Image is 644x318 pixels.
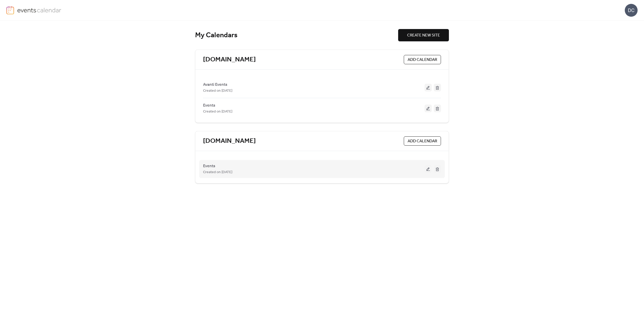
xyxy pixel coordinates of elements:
[203,82,227,88] span: Avanti Events
[625,4,638,17] div: DC
[398,29,449,41] button: CREATE NEW SITE
[203,104,215,107] a: Events
[203,102,215,109] span: Events
[195,31,398,40] div: My Calendars
[6,6,14,14] img: logo
[203,55,256,64] a: [DOMAIN_NAME]
[404,55,441,64] button: ADD CALENDAR
[408,138,437,144] span: ADD CALENDAR
[203,169,232,175] span: Created on [DATE]
[203,83,227,86] a: Avanti Events
[203,88,232,94] span: Created on [DATE]
[408,57,437,63] span: ADD CALENDAR
[17,6,62,14] img: logo-type
[203,163,215,169] span: Events
[407,32,440,39] span: CREATE NEW SITE
[203,165,215,167] a: Events
[404,136,441,146] button: ADD CALENDAR
[203,109,232,115] span: Created on [DATE]
[203,137,256,145] a: [DOMAIN_NAME]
